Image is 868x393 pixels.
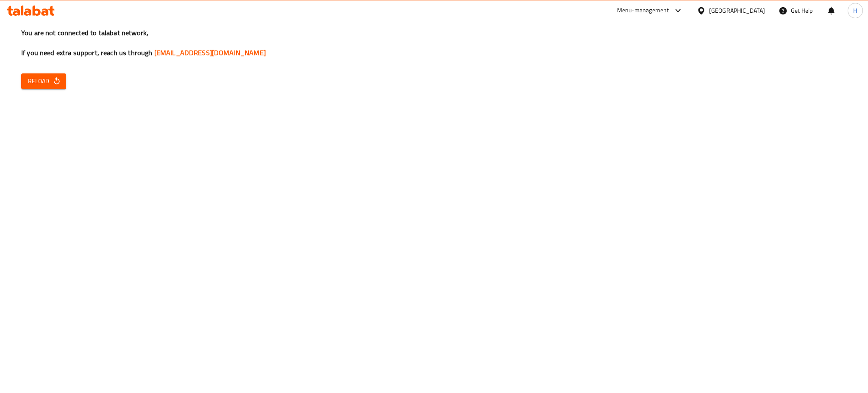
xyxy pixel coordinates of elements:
span: Reload [28,76,59,87]
div: Menu-management [617,6,669,16]
button: Reload [21,73,66,89]
div: [GEOGRAPHIC_DATA] [709,6,765,15]
span: H [853,6,857,15]
h3: You are not connected to talabat network, If you need extra support, reach us through [21,28,847,58]
a: [EMAIL_ADDRESS][DOMAIN_NAME] [154,46,266,59]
